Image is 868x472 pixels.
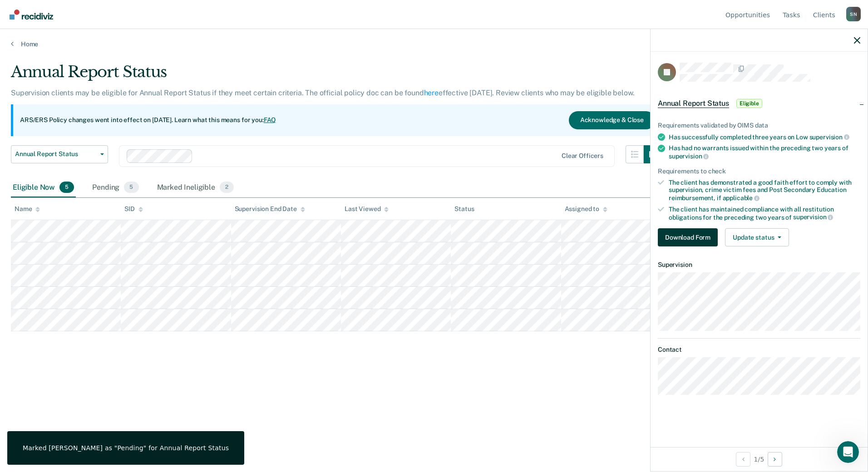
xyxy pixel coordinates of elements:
[793,213,833,221] span: supervision
[658,167,860,175] div: Requirements to check
[15,205,40,213] div: Name
[23,444,229,452] div: Marked [PERSON_NAME] as "Pending" for Annual Report Status
[736,99,762,108] span: Eligible
[124,182,138,193] span: 5
[658,228,721,246] a: Navigate to form link
[768,452,782,467] button: Next Opportunity
[569,111,655,129] button: Acknowledge & Close
[565,205,607,213] div: Assigned to
[809,133,849,141] span: supervision
[454,205,474,213] div: Status
[124,205,143,213] div: SID
[669,152,709,160] span: supervision
[846,7,861,21] button: Profile dropdown button
[15,150,97,158] span: Annual Report Status
[562,152,603,160] div: Clear officers
[11,88,634,97] p: Supervision clients may be eligible for Annual Report Status if they meet certain criteria. The o...
[11,178,76,198] div: Eligible Now
[20,116,276,125] p: ARS/ERS Policy changes went into effect on [DATE]. Learn what this means for you:
[10,10,53,20] img: Recidiviz
[424,88,439,97] a: here
[345,205,389,213] div: Last Viewed
[11,40,857,48] a: Home
[658,99,729,108] span: Annual Report Status
[651,89,868,118] div: Annual Report StatusEligible
[669,179,860,202] div: The client has demonstrated a good faith effort to comply with supervision, crime victim fees and...
[264,116,276,123] a: FAQ
[669,206,860,221] div: The client has maintained compliance with all restitution obligations for the preceding two years of
[658,122,860,129] div: Requirements validated by OIMS data
[669,144,860,160] div: Has had no warrants issued within the preceding two years of
[90,178,140,198] div: Pending
[723,194,759,202] span: applicable
[220,182,234,193] span: 2
[155,178,236,198] div: Marked Ineligible
[235,205,305,213] div: Supervision End Date
[846,7,861,21] div: S N
[658,346,860,354] dt: Contact
[837,441,859,463] iframe: Intercom live chat
[658,261,860,269] dt: Supervision
[725,228,789,246] button: Update status
[736,452,750,467] button: Previous Opportunity
[651,447,868,471] div: 1 / 5
[669,133,860,141] div: Has successfully completed three years on Low
[59,182,74,193] span: 5
[658,228,718,246] button: Download Form
[11,63,662,88] div: Annual Report Status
